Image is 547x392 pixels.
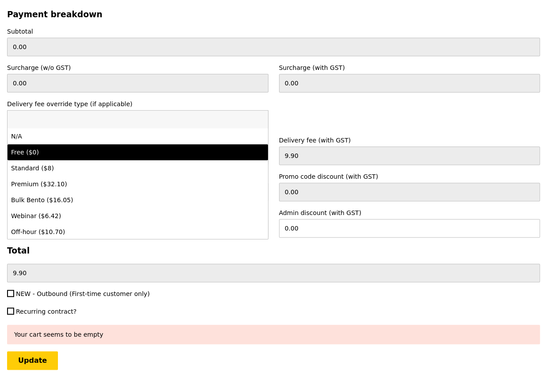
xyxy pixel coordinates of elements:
[11,132,201,141] div: N/A
[7,100,268,108] label: Delivery fee override type (if applicable)
[11,180,201,188] div: Premium ($32.10)
[11,211,201,220] div: Webinar ($6.42)
[7,290,14,297] input: NEW - Outbound (First-time customer only)
[11,196,201,204] div: Bulk Bento ($16.05)
[279,63,540,72] label: Surcharge (with GST)
[279,172,540,181] label: Promo code discount (with GST)
[279,136,540,145] label: Delivery fee (with GST)
[7,63,268,72] label: Surcharge (w/o GST)
[11,148,201,157] div: Free ($0)
[11,164,201,173] div: Standard ($8)
[16,290,150,297] span: NEW - Outbound (First-time customer only)
[7,246,540,255] h3: Total
[7,10,540,19] h3: Payment breakdown
[7,307,14,315] input: Recurring contract?
[7,351,58,370] input: Update
[7,27,540,36] label: Subtotal
[11,227,201,236] div: Off-hour ($10.70)
[279,208,540,217] label: Admin discount (with GST)
[14,331,103,338] span: Your cart seems to be empty
[16,308,77,315] span: Recurring contract?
